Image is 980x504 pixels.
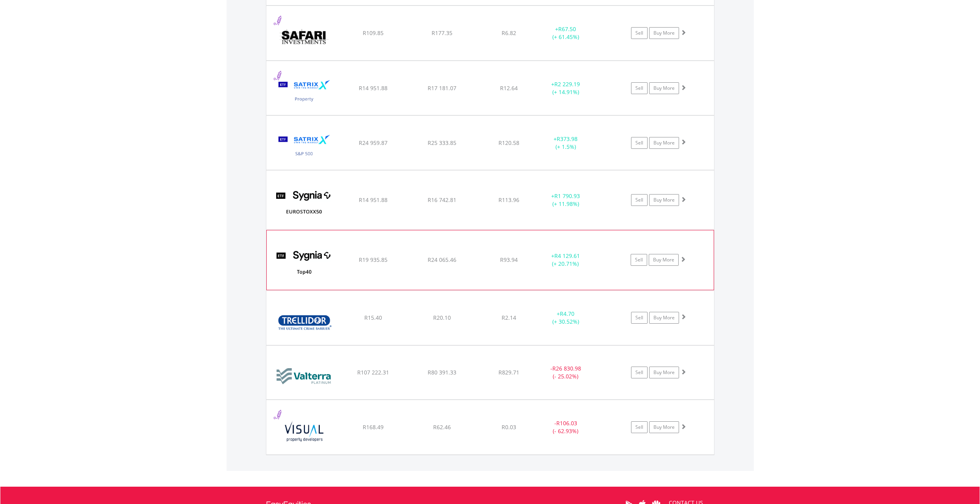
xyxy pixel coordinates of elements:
[270,126,338,168] img: EQU.ZA.STX500.png
[428,139,456,146] span: R25 333.85
[556,419,577,427] span: R106.03
[631,82,648,94] a: Sell
[649,82,679,94] a: Buy More
[536,310,596,326] div: + (+ 30.52%)
[270,356,338,398] img: EQU.ZA.VAL.png
[500,84,518,92] span: R12.64
[557,135,578,143] span: R373.98
[498,139,519,146] span: R120.58
[363,29,384,37] span: R109.85
[432,29,452,37] span: R177.35
[649,27,679,39] a: Buy More
[359,256,388,263] span: R19 935.85
[536,192,596,208] div: + (+ 11.98%)
[554,192,580,200] span: R1 790.93
[631,137,648,149] a: Sell
[270,16,338,58] img: EQU.ZA.SAR.png
[498,196,519,204] span: R113.96
[558,25,576,33] span: R67.50
[536,252,595,268] div: + (+ 20.71%)
[554,252,580,259] span: R4 129.61
[500,256,518,263] span: R93.94
[428,256,456,263] span: R24 065.46
[359,139,388,146] span: R24 959.87
[536,365,596,380] div: - (- 25.02%)
[649,421,679,433] a: Buy More
[649,137,679,149] a: Buy More
[428,84,456,92] span: R17 181.07
[428,196,456,204] span: R16 742.81
[363,423,384,431] span: R168.49
[428,369,456,376] span: R80 391.33
[649,254,679,266] a: Buy More
[536,135,596,151] div: + (+ 1.5%)
[536,419,596,435] div: - (- 62.93%)
[502,423,516,431] span: R0.03
[631,367,648,378] a: Sell
[364,314,382,321] span: R15.40
[498,369,519,376] span: R829.71
[270,300,338,343] img: EQU.ZA.TRL.png
[631,194,648,206] a: Sell
[270,71,338,113] img: EQU.ZA.STXPRO.png
[359,84,388,92] span: R14 951.88
[560,310,574,317] span: R4.70
[357,369,389,376] span: R107 222.31
[631,421,648,433] a: Sell
[270,180,338,228] img: EQU.ZA.SYGEU.png
[631,27,648,39] a: Sell
[631,254,647,266] a: Sell
[649,312,679,324] a: Buy More
[552,365,581,372] span: R26 830.98
[649,194,679,206] a: Buy More
[536,25,596,41] div: + (+ 61.45%)
[270,410,338,452] img: EQU.ZA.VIS.png
[649,367,679,378] a: Buy More
[554,80,580,88] span: R2 229.19
[271,240,338,287] img: EQU.ZA.SYGT40.png
[433,423,451,431] span: R62.46
[502,29,516,37] span: R6.82
[502,314,516,321] span: R2.14
[433,314,451,321] span: R20.10
[359,196,388,204] span: R14 951.88
[631,312,648,324] a: Sell
[536,80,596,96] div: + (+ 14.91%)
